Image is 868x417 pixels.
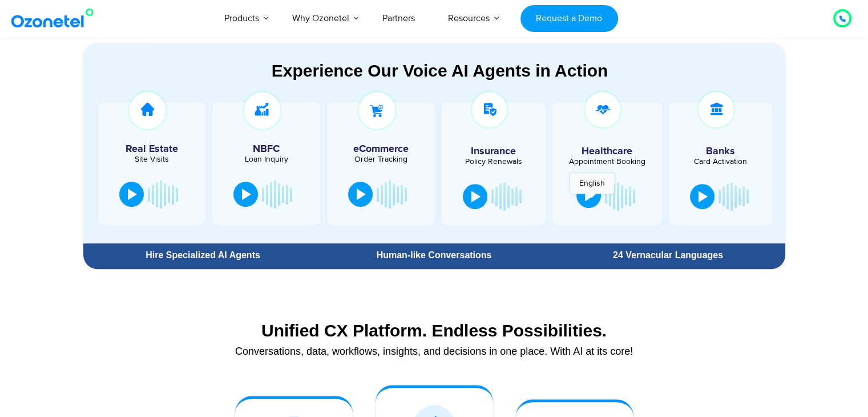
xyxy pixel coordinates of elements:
div: Conversations, data, workflows, insights, and decisions in one place. With AI at its core! [89,346,780,356]
div: 24 Vernacular Languages [556,251,779,260]
h5: NBFC [218,144,314,154]
h5: Banks [675,146,767,157]
div: Unified CX Platform. Endless Possibilities. [89,320,780,340]
div: Human-like Conversations [322,251,545,260]
div: Loan Inquiry [218,155,314,163]
div: Experience Our Voice AI Agents in Action [95,61,785,81]
h5: eCommerce [333,144,429,154]
h5: Healthcare [561,146,653,157]
h5: Real Estate [104,144,200,154]
div: Appointment Booking [561,158,653,166]
h5: Insurance [447,146,540,157]
div: Policy Renewals [447,158,540,166]
div: Order Tracking [333,155,429,163]
a: Request a Demo [520,5,618,32]
div: Card Activation [675,158,767,166]
div: Site Visits [104,155,200,163]
div: Hire Specialized AI Agents [89,251,317,260]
